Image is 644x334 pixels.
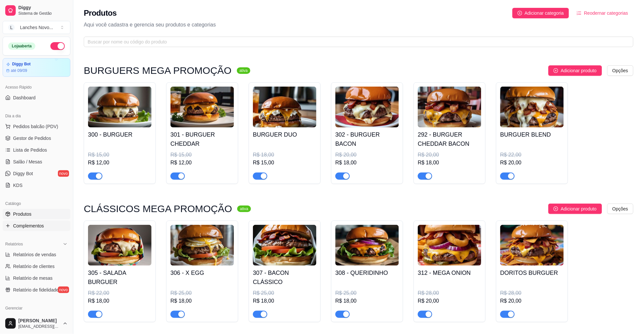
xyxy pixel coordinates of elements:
span: Opções [613,67,628,74]
span: Gestor de Pedidos [13,135,51,142]
div: R$ 12,00 [170,159,234,167]
h4: 292 - BURGUER CHEDDAR BACON [418,130,481,148]
div: R$ 20,00 [418,151,481,159]
sup: ativa [237,206,251,212]
a: Gestor de Pedidos [3,133,70,143]
a: Relatório de fidelidadenovo [3,285,70,295]
h2: Produtos [84,8,117,18]
span: Diggy [18,5,68,11]
div: R$ 18,00 [418,159,481,167]
a: Lista de Pedidos [3,145,70,155]
div: R$ 18,00 [335,159,399,167]
a: KDS [3,180,70,191]
span: Reodernar categorias [584,9,628,17]
h4: 300 - BURGUER [88,130,152,139]
a: DiggySistema de Gestão [3,3,70,18]
div: Acesso Rápido [3,82,70,92]
div: R$ 22,00 [88,289,152,297]
h4: 308 - QUERIDINHO [335,268,399,277]
div: R$ 12,00 [88,159,152,167]
span: Sistema de Gestão [18,11,68,16]
div: Dia a dia [3,111,70,121]
h4: 307 - BACON CLÁSSICO [253,268,316,287]
button: Opções [607,204,634,214]
article: até 09/09 [11,68,27,73]
a: Complementos [3,221,70,231]
button: Adicionar categoria [512,8,569,18]
span: L [8,24,15,31]
span: Lista de Pedidos [13,147,47,153]
img: product-image [418,87,481,127]
h4: 306 - X EGG [170,268,234,277]
h3: CLÁSSICOS MEGA PROMOÇÃO [84,205,232,213]
img: product-image [500,87,564,127]
span: Relatório de clientes [13,263,55,270]
input: Buscar por nome ou código do produto [88,38,624,45]
span: Adicionar produto [561,67,597,74]
span: Produtos [13,211,31,217]
h4: 312 - MEGA ONION [418,268,481,277]
h4: 301 - BURGUER CHEDDAR [170,130,234,148]
button: Alterar Status [50,42,65,50]
span: Adicionar categoria [525,9,564,17]
div: R$ 18,00 [253,151,316,159]
div: R$ 15,00 [253,159,316,167]
sup: ativa [237,67,250,74]
button: Select a team [3,21,70,34]
img: product-image [88,87,152,127]
span: Diggy Bot [13,170,33,177]
img: product-image [170,87,234,127]
span: Opções [613,205,628,212]
a: Salão / Mesas [3,157,70,167]
img: product-image [500,225,564,266]
span: Relatórios [5,242,23,247]
h4: BURGUER BLEND [500,130,564,139]
div: Loja aberta [8,42,35,50]
button: Adicionar produto [548,204,602,214]
h4: 305 - SALADA BURGUER [88,268,152,287]
div: R$ 20,00 [500,297,564,305]
img: product-image [253,87,316,127]
div: Gerenciar [3,303,70,313]
div: R$ 18,00 [335,297,399,305]
a: Relatório de clientes [3,261,70,272]
span: Relatório de fidelidade [13,287,59,293]
button: [PERSON_NAME][EMAIL_ADDRESS][DOMAIN_NAME] [3,316,70,331]
a: Relatórios de vendas [3,249,70,260]
span: [PERSON_NAME] [18,318,60,324]
img: product-image [335,225,399,266]
span: KDS [13,182,23,189]
span: Dashboard [13,94,36,101]
div: R$ 18,00 [88,297,152,305]
article: Diggy Bot [12,62,31,67]
h4: 302 - BURGUER BACON [335,130,399,148]
div: R$ 20,00 [418,297,481,305]
img: product-image [253,225,316,266]
div: Lanches Novo ... [20,24,53,31]
a: Relatório de mesas [3,273,70,283]
a: Diggy Botaté 09/09 [3,58,70,77]
button: Opções [607,65,634,76]
div: R$ 28,00 [500,289,564,297]
span: Relatórios de vendas [13,251,56,258]
h4: BURGUER DUO [253,130,316,139]
div: R$ 25,00 [170,289,234,297]
div: R$ 22,00 [500,151,564,159]
div: R$ 28,00 [418,289,481,297]
div: R$ 25,00 [335,289,399,297]
div: R$ 18,00 [170,297,234,305]
div: R$ 20,00 [335,151,399,159]
img: product-image [170,225,234,266]
span: plus-circle [554,68,558,73]
div: R$ 15,00 [170,151,234,159]
a: Diggy Botnovo [3,168,70,179]
h3: BURGUERS MEGA PROMOÇÃO [84,67,232,75]
button: Pedidos balcão (PDV) [3,121,70,132]
span: Pedidos balcão (PDV) [13,123,58,130]
span: Relatório de mesas [13,275,53,281]
img: product-image [335,87,399,127]
h4: DORITOS BURGUER [500,268,564,277]
div: R$ 20,00 [500,159,564,167]
img: product-image [88,225,152,266]
div: R$ 15,00 [88,151,152,159]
